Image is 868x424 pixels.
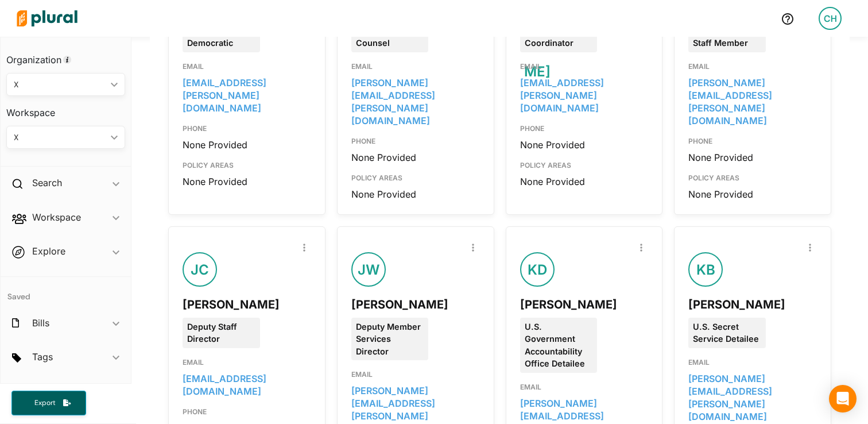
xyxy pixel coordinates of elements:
h3: Workspace [6,96,125,121]
div: EMAIL [351,360,480,384]
div: POLICY AREAS [520,151,649,175]
div: [PERSON_NAME] [520,296,649,313]
h2: Search [32,176,62,189]
div: Deputy Staff Director [183,318,259,348]
div: U.S. Secret Service Detailee [688,318,765,348]
div: EMAIL [688,52,817,76]
div: X [14,79,106,91]
button: Export [11,391,86,415]
div: PHONE [520,114,649,138]
div: EMAIL [520,373,649,397]
h3: Organization [6,43,125,68]
div: JC [183,252,217,287]
div: KD [520,252,555,287]
a: CH [809,2,851,34]
div: Tooltip anchor [62,55,72,65]
div: POLICY AREAS [351,164,480,188]
div: None Provided [520,138,649,151]
div: EMAIL [183,52,311,76]
div: EMAIL [520,52,649,76]
div: X [14,132,106,144]
div: None Provided [688,188,817,201]
div: Open Intercom Messenger [829,385,857,413]
div: CH [819,7,842,30]
div: EMAIL [688,348,817,372]
span: Export [26,398,63,408]
div: Deputy Member Services Director [351,318,428,361]
a: [PERSON_NAME][EMAIL_ADDRESS][PERSON_NAME][DOMAIN_NAME] [688,77,772,126]
div: None Provided [351,151,480,164]
h2: Explore [32,245,65,257]
a: [EMAIL_ADDRESS][PERSON_NAME][DOMAIN_NAME] [520,77,604,114]
a: [EMAIL_ADDRESS][PERSON_NAME][DOMAIN_NAME] [183,77,266,114]
div: PHONE [351,127,480,151]
div: [PERSON_NAME] [183,296,311,313]
div: PHONE [183,114,311,138]
div: U.S. Government Accountability Office Detailee [520,318,597,373]
div: JW [351,252,386,287]
div: PHONE [183,398,311,422]
a: [EMAIL_ADDRESS][DOMAIN_NAME] [183,373,266,397]
div: [PERSON_NAME] [351,296,480,313]
div: None Provided [183,138,311,151]
div: [PERSON_NAME] [688,296,817,313]
div: None Provided [520,175,649,188]
a: [PERSON_NAME][EMAIL_ADDRESS][PERSON_NAME][DOMAIN_NAME] [351,77,435,126]
div: EMAIL [183,348,311,372]
h2: Tags [32,350,53,363]
div: None Provided [351,188,480,201]
div: PHONE [688,127,817,151]
div: EMAIL [351,52,480,76]
div: None Provided [183,175,311,188]
div: POLICY AREAS [688,164,817,188]
div: None Provided [688,151,817,164]
h4: Saved [1,277,131,305]
div: KB [688,252,723,287]
h2: Workspace [32,211,81,223]
div: POLICY AREAS [183,151,311,175]
h2: Bills [32,317,49,329]
a: [PERSON_NAME][EMAIL_ADDRESS][PERSON_NAME][DOMAIN_NAME] [688,373,772,422]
